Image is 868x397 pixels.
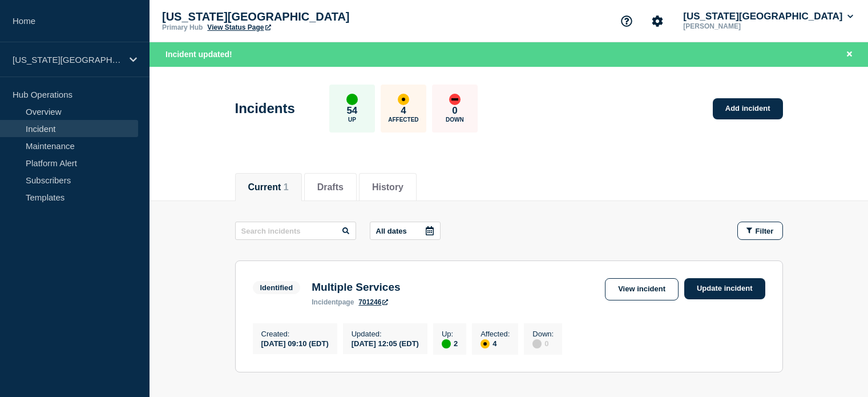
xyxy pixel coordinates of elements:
[253,281,301,294] span: Identified
[481,339,490,348] div: affected
[737,222,783,240] button: Filter
[842,48,857,61] button: Close banner
[446,117,464,123] p: Down
[605,278,679,300] a: View incident
[398,94,409,105] div: affected
[317,182,344,193] button: Drafts
[348,117,356,123] p: Up
[352,338,419,348] div: [DATE] 12:05 (EDT)
[346,105,357,117] p: 54
[346,94,358,105] div: up
[372,182,403,193] button: History
[481,330,510,338] p: Affected :
[13,55,122,65] p: [US_STATE][GEOGRAPHIC_DATA]
[756,227,774,235] span: Filter
[401,105,406,117] p: 4
[681,22,800,30] p: [PERSON_NAME]
[449,94,461,105] div: down
[312,281,400,294] h3: Multiple Services
[352,330,419,338] p: Updated :
[370,222,441,240] button: All dates
[388,117,418,123] p: Affected
[261,330,329,338] p: Created :
[481,338,510,348] div: 4
[684,278,765,299] a: Update incident
[284,182,289,192] span: 1
[681,11,855,22] button: [US_STATE][GEOGRAPHIC_DATA]
[162,23,203,31] p: Primary Hub
[713,98,783,119] a: Add incident
[532,339,542,348] div: disabled
[235,101,295,117] h1: Incidents
[248,182,289,193] button: Current 1
[162,10,390,23] p: [US_STATE][GEOGRAPHIC_DATA]
[207,23,271,31] a: View Status Page
[645,9,669,33] button: Account settings
[312,298,338,306] span: incident
[442,330,458,338] p: Up :
[615,9,639,33] button: Support
[532,338,554,348] div: 0
[442,338,458,348] div: 2
[532,330,554,338] p: Down :
[261,338,329,348] div: [DATE] 09:10 (EDT)
[235,222,356,240] input: Search incidents
[376,227,407,235] p: All dates
[165,50,232,59] span: Incident updated!
[358,298,388,306] a: 701246
[442,339,451,348] div: up
[452,105,457,117] p: 0
[312,298,354,306] p: page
